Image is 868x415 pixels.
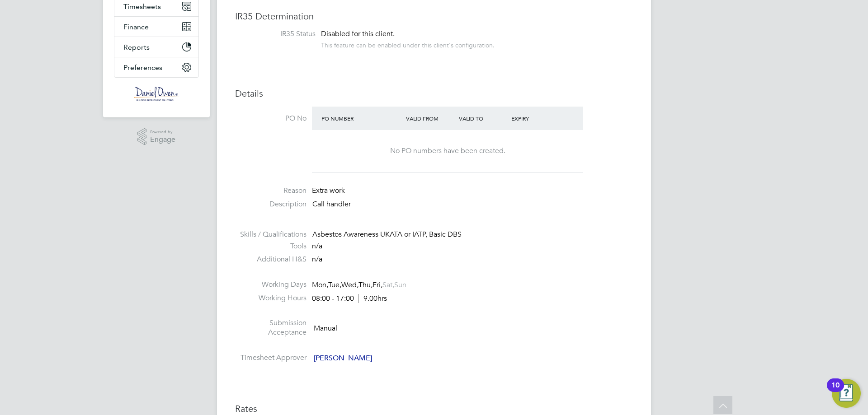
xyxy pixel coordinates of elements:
label: Tools [235,242,307,251]
label: IR35 Status [244,29,316,39]
h3: Rates [235,403,633,415]
span: Fri, [373,280,382,289]
label: Submission Acceptance [235,318,307,337]
label: Additional H&S [235,255,307,264]
label: Working Days [235,280,307,289]
span: Finance [123,23,149,31]
button: Reports [114,37,198,57]
div: Expiry [509,110,562,126]
span: Extra work [312,186,345,195]
div: Valid From [404,110,457,126]
a: Powered byEngage [137,128,176,145]
span: Thu, [359,280,373,289]
button: Preferences [114,57,198,77]
img: danielowen-logo-retina.png [134,87,179,101]
a: Go to home page [114,87,199,101]
label: Reason [235,186,307,196]
div: Valid To [457,110,509,126]
span: Tue, [328,280,341,289]
button: Open Resource Center, 10 new notifications [832,379,861,408]
div: This feature can be enabled under this client's configuration. [321,39,495,49]
span: Sat, [382,280,394,289]
span: Reports [123,43,150,51]
span: Sun [394,280,406,289]
p: Call handler [312,200,633,209]
button: Finance [114,17,198,37]
div: 10 [831,385,840,397]
div: 08:00 - 17:00 [312,294,387,303]
span: Powered by [150,128,175,136]
label: Skills / Qualifications [235,230,307,239]
span: n/a [312,255,322,264]
span: 9.00hrs [359,294,387,303]
div: PO Number [319,110,404,126]
div: No PO numbers have been created. [321,146,574,156]
div: Asbestos Awareness UKATA or IATP, Basic DBS [312,230,633,239]
span: Mon, [312,280,328,289]
span: Wed, [341,280,359,289]
span: Disabled for this client. [321,29,395,38]
span: [PERSON_NAME] [314,354,372,363]
label: PO No [235,114,307,123]
label: Timesheet Approver [235,353,307,363]
span: Preferences [123,63,162,72]
h3: Details [235,88,633,99]
span: Engage [150,136,175,144]
label: Description [235,200,307,209]
span: Timesheets [123,2,161,11]
span: Manual [314,324,337,333]
span: n/a [312,242,322,251]
h3: IR35 Determination [235,10,633,22]
label: Working Hours [235,294,307,303]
